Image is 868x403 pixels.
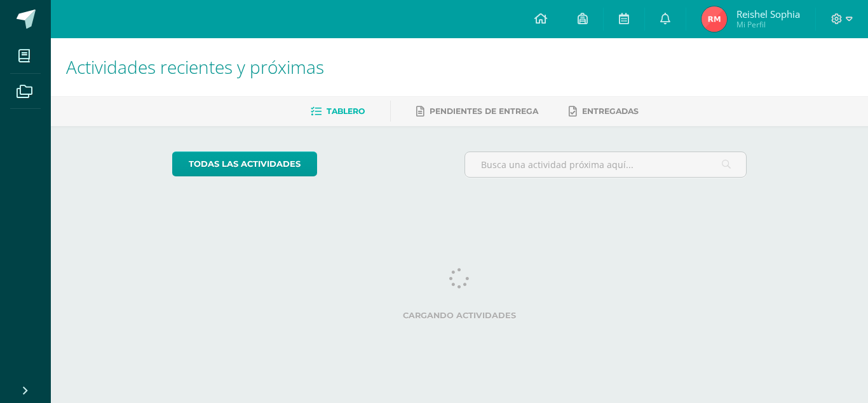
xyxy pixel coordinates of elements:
span: Actividades recientes y próximas [66,55,324,79]
span: Pendientes de entrega [430,106,538,116]
input: Busca una actividad próxima aquí... [465,152,747,177]
a: todas las Actividades [172,152,317,176]
label: Cargando actividades [172,311,747,320]
img: 0b318f98f042d2ed662520fecf106ed1.png [702,6,727,32]
a: Pendientes de entrega [416,101,538,122]
a: Tablero [311,101,365,122]
span: Tablero [327,106,365,116]
span: Entregadas [582,106,639,116]
span: Reishel Sophia [736,8,800,20]
span: Mi Perfil [736,19,800,30]
a: Entregadas [569,101,639,122]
